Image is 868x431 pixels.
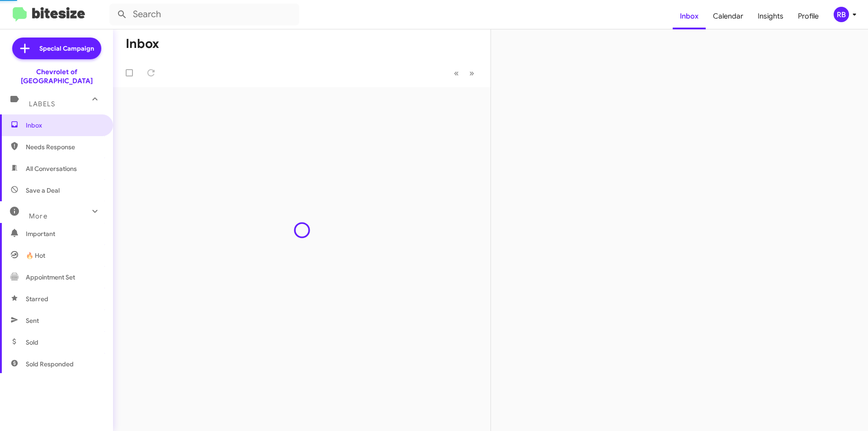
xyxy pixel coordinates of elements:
[109,4,299,25] input: Search
[706,3,750,29] a: Calendar
[449,64,480,82] nav: Page navigation example
[26,142,103,152] span: Needs Response
[791,3,826,29] a: Profile
[26,164,77,173] span: All Conversations
[126,37,159,51] h1: Inbox
[29,212,47,220] span: More
[39,44,94,53] span: Special Campaign
[26,186,60,195] span: Save a Deal
[12,38,101,59] a: Special Campaign
[26,251,45,260] span: 🔥 Hot
[454,67,459,79] span: «
[464,64,480,82] button: Next
[26,294,48,303] span: Starred
[448,64,464,82] button: Previous
[26,360,74,369] span: Sold Responded
[26,316,39,325] span: Sent
[26,121,103,130] span: Inbox
[26,338,38,347] span: Sold
[29,100,55,108] span: Labels
[26,273,75,282] span: Appointment Set
[26,229,103,238] span: Important
[834,7,849,22] div: RB
[826,7,858,22] button: RB
[673,3,706,29] a: Inbox
[469,67,474,79] span: »
[750,3,791,29] a: Insights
